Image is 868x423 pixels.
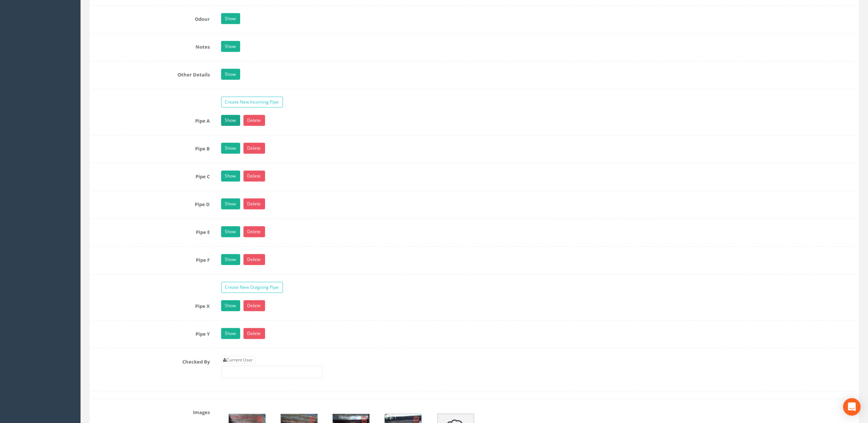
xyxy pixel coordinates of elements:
[86,356,216,366] label: Checked By
[86,328,216,338] label: Pipe Y
[221,226,240,237] a: Show
[86,226,216,236] label: Pipe E
[221,282,283,293] a: Create New Outgoing Pipe
[243,198,265,209] a: Delete
[86,254,216,264] label: Pipe F
[243,328,265,339] a: Delete
[86,300,216,310] label: Pipe X
[243,254,265,265] a: Delete
[221,13,240,24] a: Show
[86,41,216,51] label: Notes
[221,198,240,209] a: Show
[221,356,256,364] a: Current User
[86,171,216,180] label: Pipe C
[243,300,265,311] a: Delete
[243,171,265,182] a: Delete
[221,97,283,108] a: Create New Incoming Pipe
[86,13,216,23] label: Odour
[221,115,240,126] a: Show
[221,254,240,265] a: Show
[221,171,240,182] a: Show
[86,143,216,152] label: Pipe B
[86,69,216,78] label: Other Details
[243,143,265,154] a: Delete
[86,198,216,208] label: Pipe D
[221,300,240,311] a: Show
[86,115,216,125] label: Pipe A
[243,226,265,237] a: Delete
[243,115,265,126] a: Delete
[221,143,240,154] a: Show
[221,328,240,339] a: Show
[221,41,240,52] a: Show
[843,398,861,416] div: Open Intercom Messenger
[221,69,240,80] a: Show
[86,407,216,416] label: Images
